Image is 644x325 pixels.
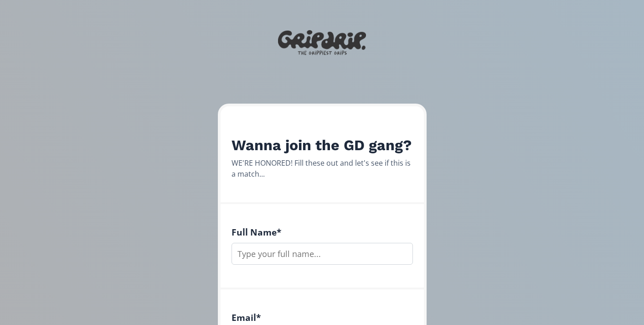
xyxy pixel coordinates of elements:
[232,243,413,265] input: Type your full name...
[232,312,413,323] h4: Email *
[232,157,413,179] div: WE'RE HONORED! Fill these out and let's see if this is a match...
[278,30,366,64] img: M82gw3Js2HZ4
[232,136,413,154] h2: Wanna join the GD gang?
[232,227,413,237] h4: Full Name *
